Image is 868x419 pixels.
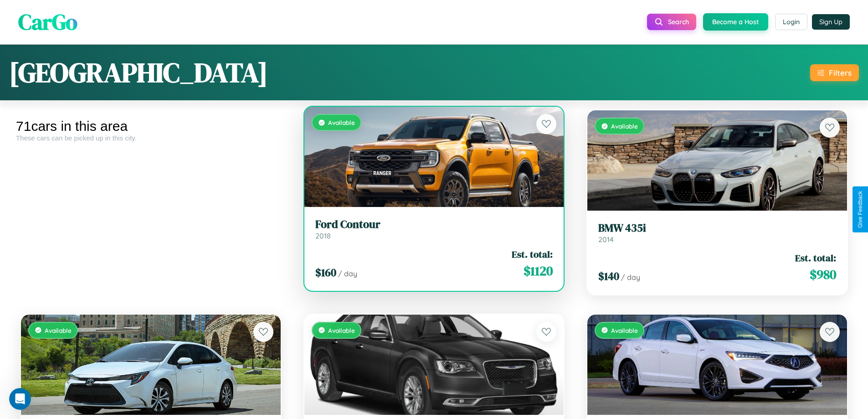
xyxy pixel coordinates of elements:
span: Available [45,326,72,334]
div: 71 cars in this area [16,119,286,134]
span: / day [621,273,640,282]
span: CarGo [18,7,77,37]
button: Become a Host [703,13,768,31]
button: Search [647,14,696,30]
button: Login [775,14,807,30]
span: Available [611,122,638,130]
div: These cars can be picked up in this city. [16,134,286,142]
iframe: Intercom live chat [9,388,31,410]
span: Available [328,119,355,126]
button: Sign Up [812,14,850,30]
span: 2018 [315,231,331,240]
span: Search [668,18,689,26]
h3: BMW 435i [598,222,836,235]
span: $ 160 [315,265,336,280]
span: $ 1120 [524,262,553,280]
div: Give Feedback [857,191,863,228]
h1: [GEOGRAPHIC_DATA] [9,54,268,91]
span: $ 980 [810,265,836,284]
span: Available [611,326,638,334]
div: Filters [829,68,852,78]
span: Est. total: [512,248,553,261]
span: Est. total: [795,251,836,264]
span: $ 140 [598,269,619,284]
a: Ford Contour2018 [315,218,553,240]
button: Filters [810,64,859,81]
h3: Ford Contour [315,218,553,231]
span: / day [338,269,357,278]
a: BMW 435i2014 [598,222,836,244]
span: Available [328,326,355,334]
span: 2014 [598,235,614,244]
